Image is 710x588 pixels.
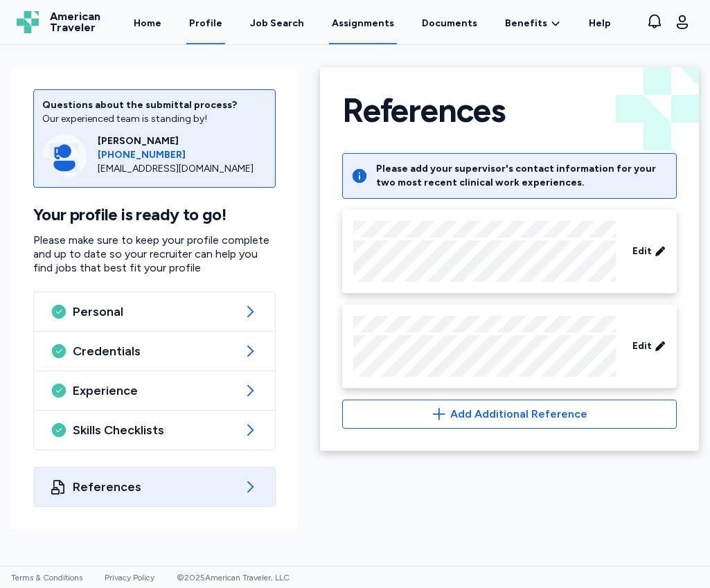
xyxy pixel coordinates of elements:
[73,343,236,359] span: Credentials
[505,17,561,30] a: Benefits
[376,162,668,190] div: Please add your supervisor's contact information for your two most recent clinical work experiences.
[505,17,547,30] span: Benefits
[11,573,82,582] a: Terms & Conditions
[42,98,267,112] div: Questions about the submittal process?
[73,479,236,495] span: References
[98,134,267,148] div: [PERSON_NAME]
[98,162,267,176] div: [EMAIL_ADDRESS][DOMAIN_NAME]
[33,233,276,275] p: Please make sure to keep your profile complete and up to date so your recruiter can help you find...
[33,204,276,225] h1: Your profile is ready to go!
[42,112,267,126] div: Our experienced team is standing by!
[98,148,267,162] a: [PHONE_NUMBER]
[186,1,225,44] a: Profile
[177,573,290,582] span: © 2025 American Traveler, LLC
[632,244,652,258] span: Edit
[342,400,677,429] button: Add Additional Reference
[105,573,154,582] a: Privacy Policy
[329,1,397,44] a: Assignments
[73,303,236,320] span: Personal
[342,89,505,131] h1: References
[50,11,100,33] span: American Traveler
[73,382,236,399] span: Experience
[17,11,39,33] img: Logo
[632,339,652,353] span: Edit
[342,305,677,389] div: Edit
[42,134,87,179] img: Consultant
[73,422,236,438] span: Skills Checklists
[450,406,587,422] span: Add Additional Reference
[250,17,304,30] div: Job Search
[342,210,677,294] div: Edit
